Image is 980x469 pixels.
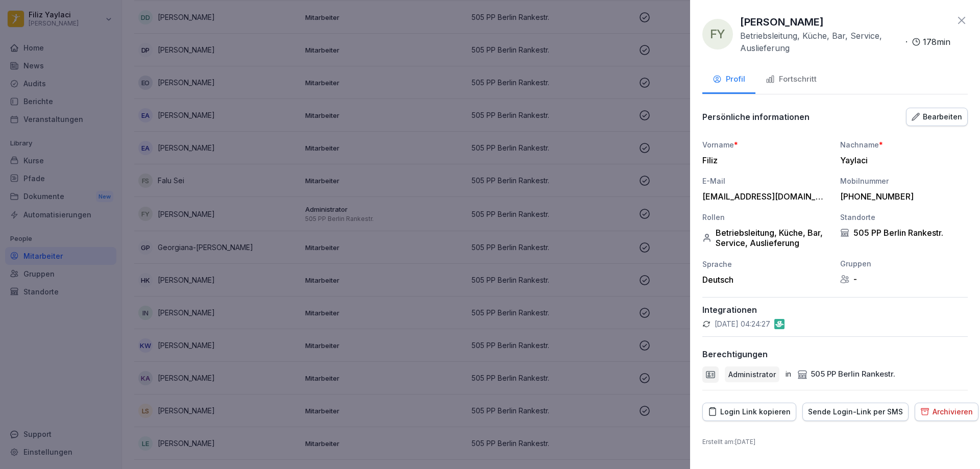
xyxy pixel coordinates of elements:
[840,155,963,165] div: Yaylaci
[740,30,950,54] div: ·
[702,66,755,94] button: Profil
[840,191,963,202] div: [PHONE_NUMBER]
[920,406,973,417] div: Archivieren
[774,319,785,329] img: gastromatic.png
[906,108,968,126] button: Bearbeiten
[702,112,810,122] p: Persönliche informationen
[912,111,962,122] div: Bearbeiten
[755,66,827,94] button: Fortschritt
[702,349,768,359] p: Berechtigungen
[702,155,825,165] div: Filiz
[802,403,909,421] button: Sende Login-Link per SMS
[702,437,968,447] p: Erstellt am : [DATE]
[740,30,901,54] p: Betriebsleitung, Küche, Bar, Service, Auslieferung
[840,139,968,150] div: Nachname
[840,228,968,238] div: 505 PP Berlin Rankestr.
[708,406,791,417] div: Login Link kopieren
[702,19,733,50] div: FY
[702,176,830,186] div: E-Mail
[786,368,791,380] p: in
[702,305,968,315] p: Integrationen
[840,176,968,186] div: Mobilnummer
[766,73,817,85] div: Fortschritt
[808,406,903,417] div: Sende Login-Link per SMS
[702,228,830,248] div: Betriebsleitung, Küche, Bar, Service, Auslieferung
[840,212,968,223] div: Standorte
[715,319,770,329] p: [DATE] 04:24:27
[728,369,776,380] p: Administrator
[702,259,830,269] div: Sprache
[702,139,830,150] div: Vorname
[840,274,968,284] div: -
[713,73,745,85] div: Profil
[840,258,968,269] div: Gruppen
[797,368,895,380] div: 505 PP Berlin Rankestr.
[702,212,830,223] div: Rollen
[702,403,796,421] button: Login Link kopieren
[702,275,830,285] div: Deutsch
[702,191,825,202] div: [EMAIL_ADDRESS][DOMAIN_NAME]
[923,36,950,48] p: 178 min
[740,14,824,30] p: [PERSON_NAME]
[915,403,978,421] button: Archivieren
